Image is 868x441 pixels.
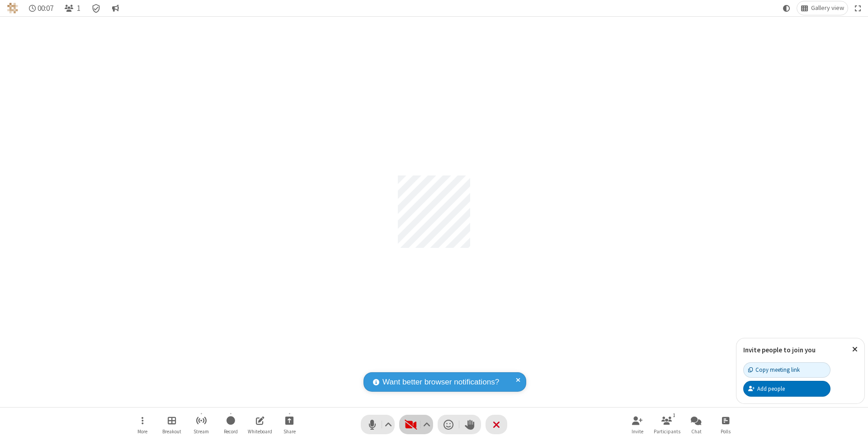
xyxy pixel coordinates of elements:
[158,412,185,437] button: Manage Breakout Rooms
[632,429,643,434] span: Invite
[797,1,848,15] button: Change layout
[683,412,710,437] button: Open chat
[108,1,123,15] button: Conversation
[653,412,680,437] button: Open participant list
[851,1,865,15] button: Fullscreen
[743,346,816,354] label: Invite people to join you
[845,338,864,360] button: Close popover
[217,412,244,437] button: Start recording
[38,4,53,13] span: 00:07
[654,429,680,434] span: Participants
[248,429,272,434] span: Whiteboard
[743,381,830,396] button: Add people
[486,415,507,434] button: End or leave meeting
[459,415,481,434] button: Raise hand
[129,412,156,437] button: Open menu
[77,4,80,13] span: 1
[193,429,209,434] span: Stream
[137,429,147,434] span: More
[438,415,459,434] button: Send a reaction
[399,415,433,434] button: Start video (⌘+Shift+V)
[162,429,181,434] span: Breakout
[224,429,238,434] span: Record
[361,415,395,434] button: Mute (⌘+Shift+A)
[88,1,105,15] div: Meeting details Encryption enabled
[61,1,84,15] button: Open participant list
[721,429,731,434] span: Polls
[670,411,678,419] div: 1
[748,365,800,374] div: Copy meeting link
[743,362,830,378] button: Copy meeting link
[382,376,499,388] span: Want better browser notifications?
[283,429,296,434] span: Share
[811,5,844,12] span: Gallery view
[691,429,702,434] span: Chat
[382,415,395,434] button: Audio settings
[246,412,274,437] button: Open shared whiteboard
[779,1,794,15] button: Using system theme
[25,1,57,15] div: Timer
[624,412,651,437] button: Invite participants (⌘+Shift+I)
[712,412,739,437] button: Open poll
[276,412,303,437] button: Start sharing
[188,412,215,437] button: Start streaming
[7,3,18,14] img: QA Selenium DO NOT DELETE OR CHANGE
[421,415,433,434] button: Video setting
